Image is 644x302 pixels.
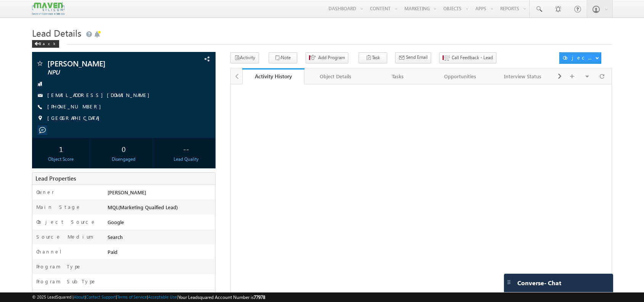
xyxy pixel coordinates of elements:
div: 1 [34,142,88,156]
div: Lead Quality [159,156,213,163]
div: Paid [106,248,215,259]
label: Program SubType [36,278,97,285]
span: [PERSON_NAME] [47,60,161,67]
div: Tasks [373,72,423,81]
label: Program Type [36,263,82,270]
a: Acceptable Use [148,294,177,299]
span: Send Email [406,54,428,61]
a: Back [32,40,63,46]
div: -- [159,142,213,156]
div: Search [106,233,215,244]
label: Object Source [36,218,96,225]
span: Add Program [318,54,345,61]
span: [PHONE_NUMBER] [47,103,105,111]
button: Activity [230,52,259,63]
span: [GEOGRAPHIC_DATA] [47,115,103,122]
img: Custom Logo [32,2,64,15]
a: Terms of Service [117,294,147,299]
label: Main Stage [36,203,81,210]
a: Opportunities [429,68,492,84]
button: Add Program [306,52,348,63]
label: Source Medium [36,233,93,240]
button: Task [359,52,387,63]
div: Activity History [248,73,299,80]
div: 0 [97,142,151,156]
span: Converse - Chat [517,279,561,286]
a: Activity History [242,68,305,84]
div: Interview Status [498,72,547,81]
div: Object Details [311,72,360,81]
button: Call Feedback - Lead [439,52,496,63]
span: © 2025 LeadSquared | | | | | [32,294,265,301]
div: Disengaged [97,156,151,163]
button: Note [269,52,297,63]
span: 77978 [254,294,265,300]
div: Back [32,40,59,48]
a: Tasks [367,68,430,84]
div: Object Score [34,156,88,163]
a: Interview Status [492,68,554,84]
a: Contact Support [86,294,116,299]
button: Send Email [395,52,431,63]
div: Opportunities [435,72,485,81]
span: Lead Details [32,27,81,39]
span: Your Leadsquared Account Number is [178,294,265,300]
span: NPU [47,69,161,76]
label: Owner [36,189,54,195]
label: Channel [36,248,68,255]
span: Lead Properties [35,174,76,182]
span: Call Feedback - Lead [452,54,493,61]
div: Object Actions [563,54,595,61]
a: About [74,294,85,299]
div: MQL(Marketing Quaified Lead) [106,203,215,214]
div: Google [106,218,215,229]
button: Object Actions [559,52,601,64]
img: carter-drag [506,279,512,285]
span: [PERSON_NAME] [108,189,146,195]
a: Object Details [304,68,367,84]
a: [EMAIL_ADDRESS][DOMAIN_NAME] [47,92,153,98]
